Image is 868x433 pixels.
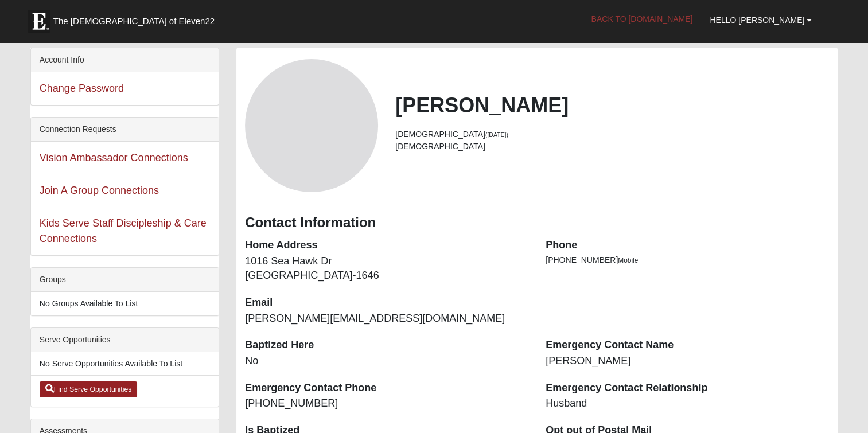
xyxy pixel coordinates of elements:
dd: [PERSON_NAME][EMAIL_ADDRESS][DOMAIN_NAME] [245,311,528,326]
dd: No [245,354,528,369]
a: Back to [DOMAIN_NAME] [582,5,701,33]
li: [PHONE_NUMBER] [546,254,829,266]
div: Account Info [31,48,219,72]
div: Groups [31,268,219,292]
a: Hello [PERSON_NAME] [701,6,820,34]
dd: 1016 Sea Hawk Dr [GEOGRAPHIC_DATA]-1646 [245,254,528,283]
a: Kids Serve Staff Discipleship & Care Connections [40,217,207,244]
dd: [PERSON_NAME] [546,354,829,369]
dt: Home Address [245,238,528,253]
li: [DEMOGRAPHIC_DATA] [395,128,829,141]
li: No Groups Available To List [31,292,219,315]
dd: Husband [546,396,829,411]
div: Connection Requests [31,118,219,142]
li: [DEMOGRAPHIC_DATA] [395,141,829,153]
dt: Email [245,295,528,310]
dt: Phone [546,238,829,253]
a: Vision Ambassador Connections [40,152,188,163]
h2: [PERSON_NAME] [395,93,829,118]
dt: Emergency Contact Relationship [546,381,829,396]
dt: Baptized Here [245,338,528,353]
span: Mobile [618,256,638,264]
a: The [DEMOGRAPHIC_DATA] of Eleven22 [22,4,251,33]
span: The [DEMOGRAPHIC_DATA] of Eleven22 [53,15,215,27]
a: Find Serve Opportunities [40,381,138,397]
small: ([DATE]) [485,131,508,138]
img: Eleven22 logo [28,10,50,33]
dt: Emergency Contact Name [546,338,829,353]
li: No Serve Opportunities Available To List [31,352,219,376]
a: View Fullsize Photo [245,59,378,192]
div: Serve Opportunities [31,328,219,352]
dd: [PHONE_NUMBER] [245,396,528,411]
a: Change Password [40,83,124,94]
h3: Contact Information [245,214,829,231]
span: Hello [PERSON_NAME] [710,15,804,25]
a: Join A Group Connections [40,185,159,196]
dt: Emergency Contact Phone [245,381,528,396]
